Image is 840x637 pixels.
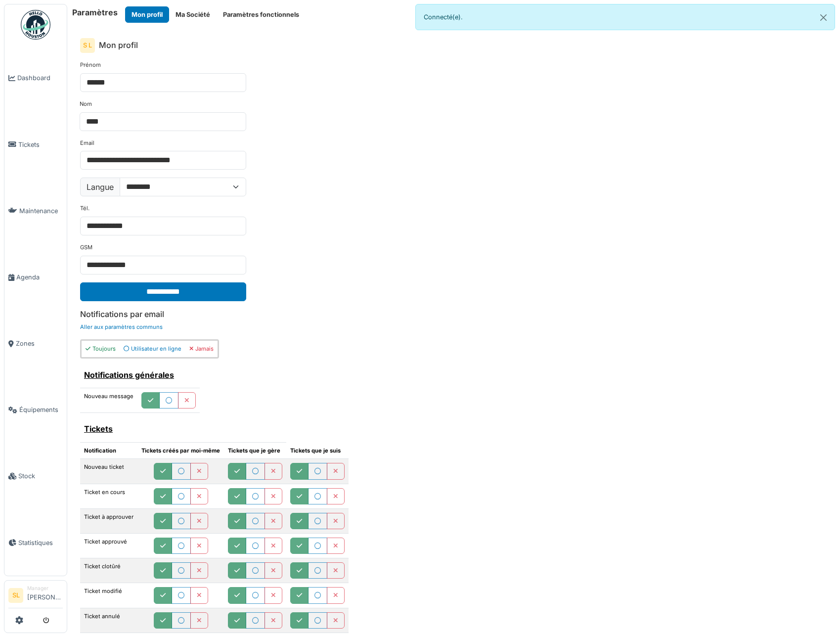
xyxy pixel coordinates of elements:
[84,392,133,401] label: Nouveau message
[80,608,137,633] td: Ticket annulé
[84,424,282,434] h6: Tickets
[80,38,95,53] div: S L
[80,442,137,459] th: Notification
[8,585,63,608] a: SL Manager[PERSON_NAME]
[189,345,214,353] div: Jamais
[21,10,50,40] img: Badge_color-CXgf-gQk.svg
[80,558,137,583] td: Ticket clotûré
[80,61,101,69] label: Prénom
[286,442,349,459] th: Tickets que je suis
[137,442,224,459] th: Tickets créés par moi-même
[4,509,67,576] a: Statistiques
[4,443,67,509] a: Stock
[4,178,67,244] a: Maintenance
[84,370,196,380] h6: Notifications générales
[812,4,835,31] button: Close
[27,585,63,606] li: [PERSON_NAME]
[169,6,217,23] button: Ma Société
[124,345,181,353] div: Utilisateur en ligne
[17,73,63,83] span: Dashboard
[80,459,137,484] td: Nouveau ticket
[224,442,286,459] th: Tickets que je gère
[4,244,67,310] a: Agenda
[4,311,67,377] a: Zones
[27,585,63,592] div: Manager
[19,206,63,216] span: Maintenance
[18,471,63,481] span: Stock
[72,8,118,17] h6: Paramètres
[19,405,63,414] span: Équipements
[8,588,23,603] li: SL
[80,508,137,533] td: Ticket à approuver
[4,45,67,111] a: Dashboard
[4,111,67,178] a: Tickets
[80,323,163,330] a: Aller aux paramètres communs
[80,139,94,147] label: Email
[99,41,138,50] h6: Mon profil
[80,533,137,558] td: Ticket approuvé
[16,339,63,348] span: Zones
[18,140,63,149] span: Tickets
[125,6,169,23] button: Mon profil
[80,310,827,319] h6: Notifications par email
[217,6,306,23] button: Paramètres fonctionnels
[80,243,92,252] label: GSM
[16,273,63,282] span: Agenda
[80,484,137,508] td: Ticket en cours
[80,583,137,608] td: Ticket modifié
[18,538,63,547] span: Statistiques
[80,100,92,108] label: Nom
[80,204,89,213] label: Tél.
[80,178,120,196] label: Langue
[4,377,67,443] a: Équipements
[86,345,116,353] div: Toujours
[415,4,836,30] div: Connecté(e).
